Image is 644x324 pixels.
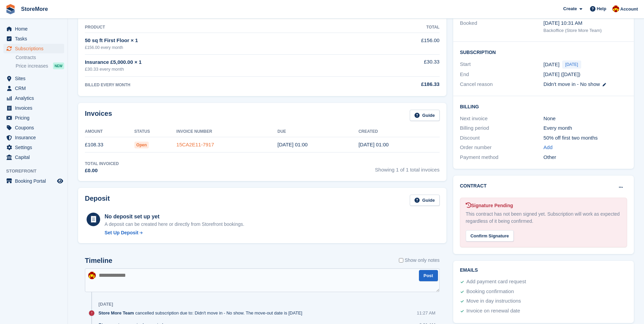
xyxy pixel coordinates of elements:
a: menu [3,84,64,93]
img: Store More Team [88,272,96,279]
td: £30.33 [353,54,440,76]
span: Price increases [16,63,48,69]
span: Insurance [15,133,56,142]
span: CRM [15,84,56,93]
th: Invoice Number [177,126,278,137]
div: Next invoice [460,115,544,123]
span: Sites [15,74,56,83]
div: Insurance £5,000.00 × 1 [85,58,353,66]
a: menu [3,93,64,103]
a: Add [544,144,553,151]
div: [DATE] 10:31 AM [544,19,627,27]
div: £186.33 [353,80,440,88]
img: Store More Team [612,5,619,12]
span: Booking Portal [15,176,56,186]
div: Invoice on renewal date [466,307,520,315]
td: £108.33 [85,137,134,152]
span: Settings [15,143,56,152]
td: £156.00 [353,33,440,54]
a: Guide [410,195,440,206]
span: Create [563,5,577,12]
span: Open [134,142,149,148]
th: Product [85,22,353,33]
span: Home [15,24,56,34]
div: Cancel reason [460,80,544,88]
a: menu [3,113,64,123]
h2: Contract [460,182,487,190]
input: Show only notes [399,257,403,264]
a: menu [3,44,64,53]
span: Storefront [6,168,68,175]
a: menu [3,34,64,43]
div: 11:27 AM [417,310,436,316]
a: menu [3,103,64,113]
div: Payment method [460,154,544,161]
a: Confirm Signature [466,229,514,234]
a: Guide [410,110,440,121]
div: Every month [544,124,627,132]
div: Set Up Deposit [105,229,139,236]
h2: Subscription [460,49,627,55]
a: menu [3,143,64,152]
span: Didn't move in - No show [544,81,600,87]
h2: Deposit [85,195,110,206]
div: [DATE] [98,302,113,307]
div: None [544,115,627,123]
div: Signature Pending [466,202,621,209]
a: Set Up Deposit [105,229,244,236]
div: Start [460,60,544,69]
div: cancelled subscription due to: Didn't move in - No show. The move-out date is [DATE] [98,310,306,316]
div: Add payment card request [466,278,526,286]
a: Contracts [16,54,64,61]
div: Booked [460,19,544,34]
span: [DATE] ([DATE]) [544,71,581,77]
label: Show only notes [399,257,440,264]
th: Amount [85,126,134,137]
span: Tasks [15,34,56,43]
div: BILLED EVERY MONTH [85,82,353,88]
a: menu [3,24,64,34]
div: Confirm Signature [466,230,514,241]
div: Order number [460,144,544,151]
span: Capital [15,152,56,162]
span: Coupons [15,123,56,132]
span: Analytics [15,93,56,103]
span: Store More Team [98,310,134,316]
button: Post [419,270,438,281]
span: Invoices [15,103,56,113]
div: NEW [53,62,64,69]
div: 50 sq ft First Floor × 1 [85,37,353,44]
span: Pricing [15,113,56,123]
div: £156.00 every month [85,44,353,51]
h2: Timeline [85,257,112,265]
a: menu [3,74,64,83]
time: 2025-08-31 00:00:44 UTC [358,142,389,147]
div: Booking confirmation [466,288,514,296]
h2: Billing [460,103,627,110]
a: menu [3,133,64,142]
div: £30.33 every month [85,66,353,73]
div: This contract has not been signed yet. Subscription will work as expected regardless of it being ... [466,211,621,225]
div: Other [544,154,627,161]
a: Preview store [56,177,64,185]
h2: Invoices [85,110,112,121]
span: Subscriptions [15,44,56,53]
div: 50% off first two months [544,134,627,142]
a: StoreMore [18,3,51,15]
div: Total Invoiced [85,161,119,167]
span: Help [597,5,606,12]
div: No deposit set up yet [105,213,244,221]
p: A deposit can be created here or directly from Storefront bookings. [105,221,244,228]
th: Status [134,126,177,137]
time: 2025-09-01 00:00:00 UTC [277,142,308,147]
div: Billing period [460,124,544,132]
time: 2025-08-31 00:00:00 UTC [544,61,559,69]
span: [DATE] [562,60,581,69]
span: Showing 1 of 1 total invoices [375,161,440,175]
a: Price increases NEW [16,62,64,70]
div: Move in day instructions [466,297,521,305]
th: Due [277,126,358,137]
div: Discount [460,134,544,142]
div: End [460,71,544,78]
a: 15CA2E11-7917 [177,142,214,147]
